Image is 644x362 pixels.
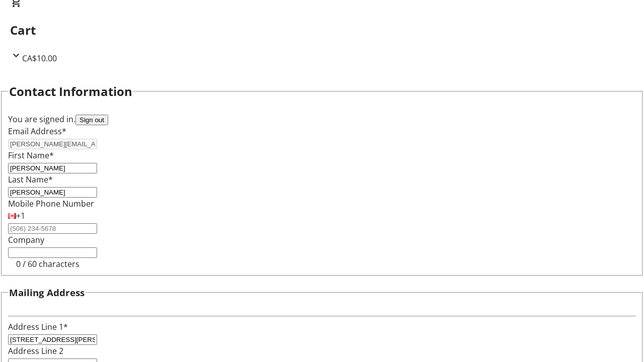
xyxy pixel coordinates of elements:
label: Company [8,234,44,245]
label: Address Line 1* [8,321,68,332]
h3: Mailing Address [9,286,85,300]
tr-character-limit: 0 / 60 characters [16,258,79,269]
button: Sign out [75,115,108,125]
label: Address Line 2 [8,345,63,356]
div: You are signed in. [8,113,636,125]
label: Last Name* [8,174,53,185]
input: Address [8,334,97,345]
h2: Cart [10,21,634,39]
input: (506) 234-5678 [8,223,97,234]
label: First Name* [8,150,54,161]
label: Email Address* [8,126,66,137]
h2: Contact Information [9,82,132,101]
span: CA$10.00 [22,53,57,64]
label: Mobile Phone Number [8,198,94,209]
